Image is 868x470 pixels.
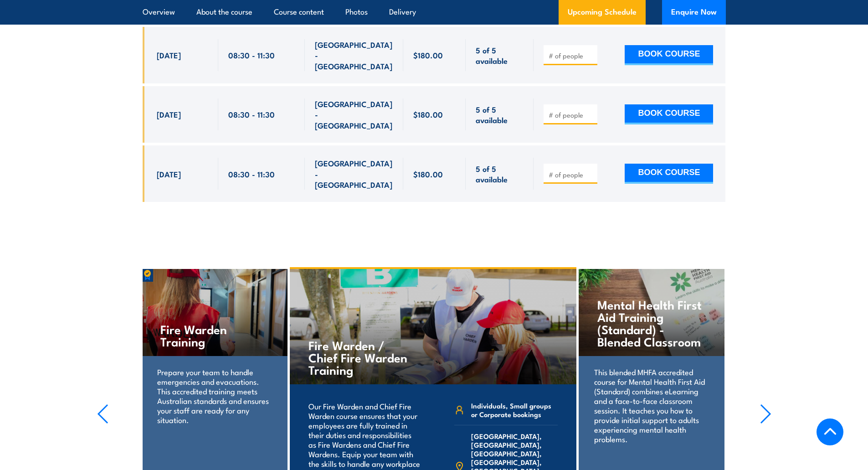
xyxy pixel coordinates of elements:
[476,104,524,125] span: 5 of 5 available
[594,367,709,444] p: This blended MHFA accredited course for Mental Health First Aid (Standard) combines eLearning and...
[413,109,443,119] span: $180.00
[471,401,558,418] span: Individuals, Small groups or Corporate bookings
[549,110,594,119] input: # of people
[228,169,275,179] span: 08:30 - 11:30
[625,104,713,124] button: BOOK COURSE
[157,50,181,60] span: [DATE]
[549,170,594,179] input: # of people
[476,45,524,66] span: 5 of 5 available
[625,164,713,184] button: BOOK COURSE
[549,51,594,60] input: # of people
[315,98,393,130] span: [GEOGRAPHIC_DATA] - [GEOGRAPHIC_DATA]
[413,169,443,179] span: $180.00
[315,39,393,71] span: [GEOGRAPHIC_DATA] - [GEOGRAPHIC_DATA]
[625,45,713,65] button: BOOK COURSE
[476,163,524,185] span: 5 of 5 available
[157,109,181,119] span: [DATE]
[315,158,393,190] span: [GEOGRAPHIC_DATA] - [GEOGRAPHIC_DATA]
[160,323,268,347] h4: Fire Warden Training
[597,298,705,347] h4: Mental Health First Aid Training (Standard) - Blended Classroom
[413,50,443,60] span: $180.00
[308,339,416,376] h4: Fire Warden / Chief Fire Warden Training
[157,169,181,179] span: [DATE]
[228,50,275,60] span: 08:30 - 11:30
[228,109,275,119] span: 08:30 - 11:30
[157,367,272,424] p: Prepare your team to handle emergencies and evacuations. This accredited training meets Australia...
